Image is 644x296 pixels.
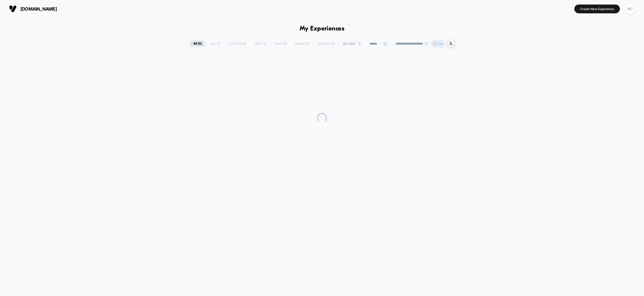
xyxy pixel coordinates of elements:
button: MD [624,4,636,14]
span: By Label [343,42,355,46]
p: BV [433,42,437,46]
button: [DOMAIN_NAME] [8,5,58,13]
p: MD [438,42,443,46]
img: Visually logo [9,5,17,13]
button: Create New Experience [574,5,620,13]
span: All ( 0 ) [189,40,206,47]
h1: My Experiences [300,25,345,32]
div: MD [625,4,635,14]
img: end [425,42,428,45]
span: [DOMAIN_NAME] [20,6,57,12]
